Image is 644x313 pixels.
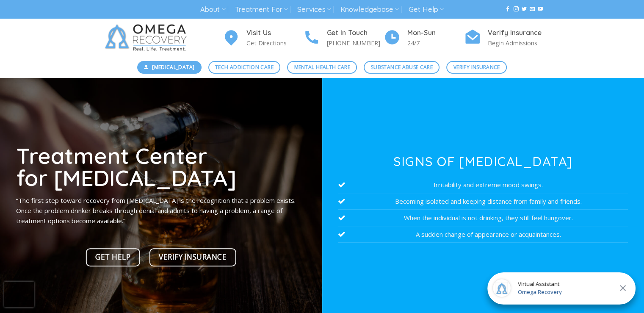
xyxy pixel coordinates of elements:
[453,63,500,71] span: Verify Insurance
[338,177,628,193] li: Irritability and extreme mood swings.
[371,63,433,71] span: Substance Abuse Care
[446,61,507,74] a: Verify Insurance
[338,226,628,243] li: A sudden change of appearance or acquaintances.
[338,210,628,226] li: When the individual is not drinking, they still feel hungover.
[505,6,510,12] a: Follow on Facebook
[100,19,195,57] img: Omega Recovery
[327,28,384,39] h4: Get In Touch
[152,63,194,71] span: [MEDICAL_DATA]
[215,63,274,71] span: Tech Addiction Care
[246,38,303,48] p: Get Directions
[407,28,464,39] h4: Mon-Sun
[488,38,544,48] p: Begin Admissions
[246,28,303,39] h4: Visit Us
[464,28,544,48] a: Verify Insurance Begin Admissions
[340,2,399,17] a: Knowledgebase
[159,251,227,263] span: Verify Insurance
[86,248,141,266] a: Get Help
[538,6,543,12] a: Follow on YouTube
[95,251,130,263] span: Get Help
[297,2,331,17] a: Services
[287,61,357,74] a: Mental Health Care
[407,38,464,48] p: 24/7
[338,193,628,210] li: Becoming isolated and keeping distance from family and friends.
[364,61,439,74] a: Substance Abuse Care
[4,282,34,307] iframe: reCAPTCHA
[327,38,384,48] p: [PHONE_NUMBER]
[223,28,303,48] a: Visit Us Get Directions
[530,6,535,12] a: Send us an email
[149,248,236,266] a: Verify Insurance
[294,63,350,71] span: Mental Health Care
[137,61,202,74] a: [MEDICAL_DATA]
[522,6,527,12] a: Follow on Twitter
[235,2,288,17] a: Treatment For
[16,144,306,189] h1: Treatment Center for [MEDICAL_DATA]
[488,28,544,39] h4: Verify Insurance
[513,6,518,12] a: Follow on Instagram
[303,28,384,48] a: Get In Touch [PHONE_NUMBER]
[208,61,281,74] a: Tech Addiction Care
[338,155,628,168] h3: Signs of [MEDICAL_DATA]
[409,2,444,17] a: Get Help
[16,195,306,226] p: “The first step toward recovery from [MEDICAL_DATA] is the recognition that a problem exists. Onc...
[200,2,225,17] a: About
